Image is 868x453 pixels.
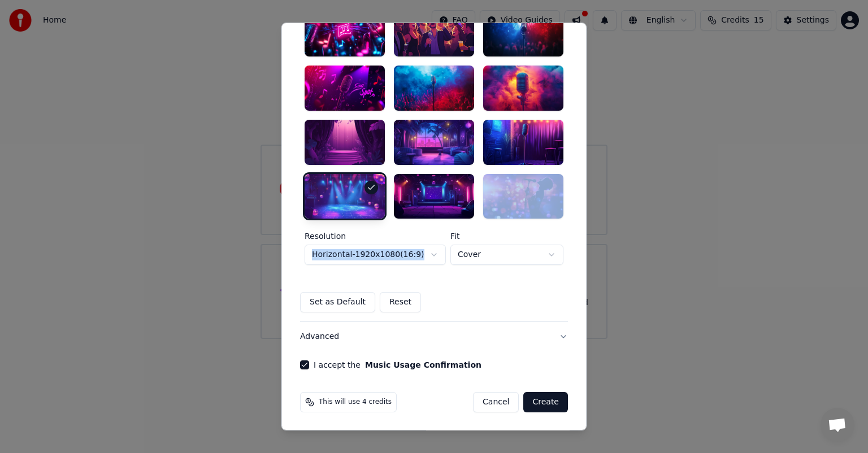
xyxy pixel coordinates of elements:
button: I accept the [365,361,481,369]
button: Reset [380,293,421,313]
button: Create [523,393,568,413]
button: Cancel [473,393,519,413]
label: I accept the [314,361,481,369]
span: This will use 4 credits [319,398,392,407]
button: Advanced [300,323,568,352]
label: Fit [450,233,563,241]
label: Resolution [305,233,446,241]
button: Set as Default [300,293,375,313]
